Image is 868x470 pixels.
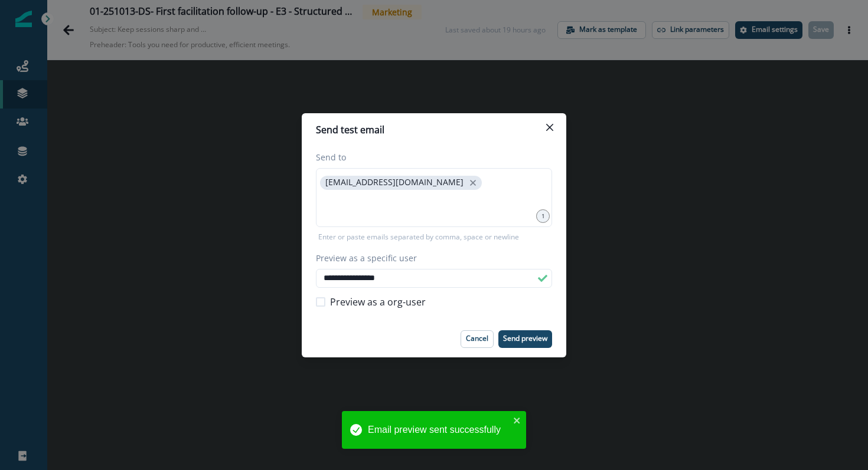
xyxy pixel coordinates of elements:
p: Send preview [503,334,547,343]
div: Email preview sent successfully [368,423,510,437]
button: Cancel [461,330,494,348]
p: Send test email [316,123,384,137]
div: 1 [536,209,550,223]
button: Close [540,118,559,137]
button: close [513,416,521,425]
label: Send to [316,151,545,163]
button: Send preview [498,330,552,348]
button: close [467,177,479,189]
span: Preview as a org-user [330,295,426,309]
label: Preview as a specific user [316,252,545,264]
p: Cancel [466,334,488,343]
p: Enter or paste emails separated by comma, space or newline [316,232,521,242]
p: [EMAIL_ADDRESS][DOMAIN_NAME] [325,178,464,188]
